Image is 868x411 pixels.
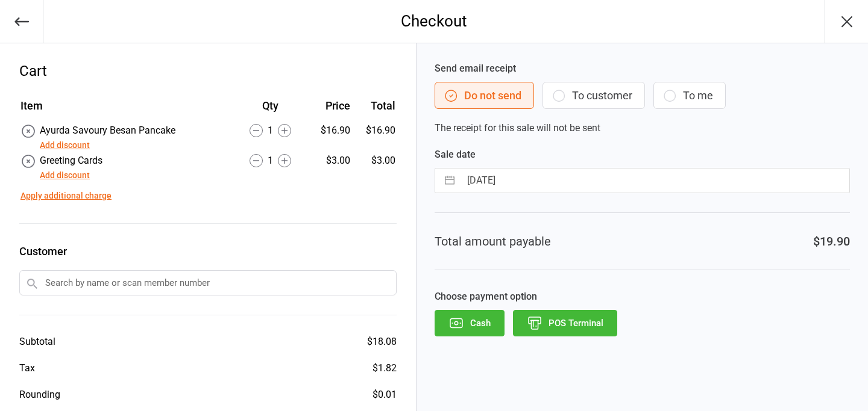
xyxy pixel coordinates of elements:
button: Apply additional charge [20,190,112,202]
span: Ayurda Savoury Besan Pancake [40,125,175,136]
button: POS Terminal [513,310,617,336]
div: $18.08 [367,335,397,349]
div: Subtotal [19,335,55,349]
div: Cart [19,60,397,82]
label: Sale date [435,147,850,162]
input: Search by name or scan member number [19,270,397,295]
button: Cash [435,310,505,336]
div: The receipt for this sale will not be sent [435,61,850,135]
div: $19.90 [813,232,850,250]
button: Do not send [435,82,534,109]
td: $3.00 [355,153,395,182]
button: To customer [542,82,645,109]
th: Qty [233,97,307,122]
label: Choose payment option [435,289,850,304]
div: Price [309,97,350,114]
td: $16.90 [355,123,395,152]
div: $0.01 [373,388,397,402]
div: Total amount payable [435,232,551,250]
div: 1 [233,123,307,138]
div: $16.90 [309,123,350,138]
th: Total [355,97,395,122]
button: To me [653,82,726,109]
div: 1 [233,153,307,168]
div: Rounding [19,388,60,402]
div: $1.82 [373,361,397,375]
div: Tax [19,361,35,375]
label: Customer [19,243,397,259]
div: $3.00 [309,153,350,168]
label: Send email receipt [435,61,850,76]
button: Add discount [40,139,90,152]
span: Greeting Cards [40,155,102,166]
th: Item [20,97,232,122]
button: Add discount [40,169,90,182]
